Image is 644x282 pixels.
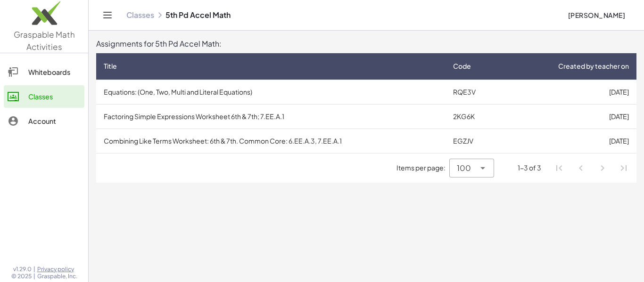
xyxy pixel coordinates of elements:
[96,80,446,104] td: Equations: (One, Two, Multi and Literal Equations)
[446,104,504,129] td: 2KG6K
[568,11,625,19] span: [PERSON_NAME]
[33,266,35,273] span: |
[446,80,504,104] td: RQE3V
[37,273,77,280] span: Graspable, Inc.
[446,129,504,153] td: EGZJV
[14,29,75,52] span: Graspable Math Activities
[37,266,77,273] a: Privacy policy
[96,129,446,153] td: Combining Like Terms Worksheet: 6th & 7th. Common Core: 6.EE.A.3, 7.EE.A.1
[33,273,35,280] span: |
[453,61,471,71] span: Code
[560,7,633,24] button: [PERSON_NAME]
[4,61,84,83] a: Whiteboards
[100,8,115,23] button: Toggle navigation
[549,157,635,179] nav: Pagination Navigation
[396,163,449,173] span: Items per page:
[28,115,81,127] div: Account
[28,66,81,78] div: Whiteboards
[96,38,636,49] div: Assignments for 5th Pd Accel Math:
[126,10,154,20] a: Classes
[518,163,541,173] div: 1-3 of 3
[558,61,629,71] span: Created by teacher on
[504,80,636,104] td: [DATE]
[4,85,84,108] a: Classes
[28,91,81,102] div: Classes
[504,129,636,153] td: [DATE]
[4,110,84,132] a: Account
[96,104,446,129] td: Factoring Simple Expressions Worksheet 6th & 7th; 7.EE.A.1
[504,104,636,129] td: [DATE]
[11,273,32,280] span: © 2025
[13,266,32,273] span: v1.29.0
[104,61,117,71] span: Title
[457,162,471,174] span: 100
